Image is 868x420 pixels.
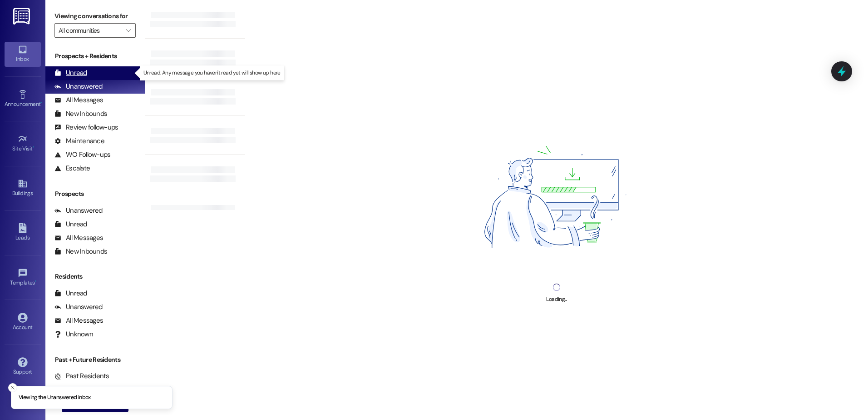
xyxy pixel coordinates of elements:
div: Unread [54,289,87,298]
div: Past + Future Residents [45,355,145,365]
i:  [126,27,131,34]
div: New Inbounds [54,247,107,256]
div: Review follow-ups [54,123,118,132]
div: New Inbounds [54,109,107,119]
div: Escalate [54,164,90,173]
button: Close toast [8,383,17,392]
a: Templates • [5,265,41,290]
span: • [35,278,36,285]
div: All Messages [54,316,103,325]
div: Maintenance [54,136,104,146]
a: Inbox [5,42,41,66]
div: WO Follow-ups [54,150,110,160]
a: Leads [5,220,41,245]
a: Buildings [5,176,41,200]
span: • [33,144,34,150]
div: All Messages [54,233,103,243]
div: Unread [54,220,87,229]
div: Residents [45,272,145,281]
p: Viewing the Unanswered inbox [19,394,91,402]
div: Unanswered [54,302,103,312]
div: Unread [54,68,87,78]
img: ResiDesk Logo [13,8,32,25]
div: Prospects [45,189,145,199]
div: Past Residents [54,371,109,381]
a: Site Visit • [5,131,41,156]
span: • [40,100,42,106]
div: Prospects + Residents [45,51,145,61]
div: Loading... [546,295,567,304]
p: Unread: Any message you haven't read yet will show up here [143,69,281,77]
div: Unanswered [54,206,103,215]
label: Viewing conversations for [54,9,136,23]
div: Unknown [54,330,93,339]
a: Support [5,355,41,379]
div: All Messages [54,95,103,105]
div: Unanswered [54,82,103,91]
a: Account [5,310,41,335]
input: All communities [59,23,121,38]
